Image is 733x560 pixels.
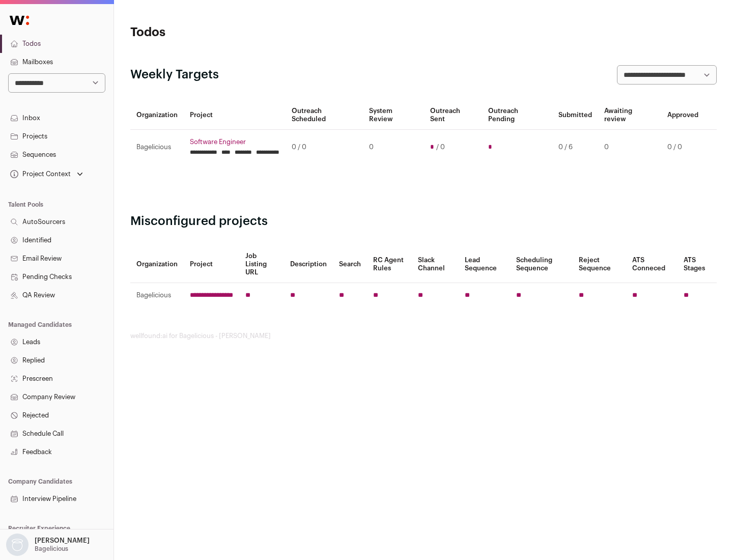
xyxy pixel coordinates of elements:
td: 0 [363,130,424,165]
a: Software Engineer [190,138,279,146]
h2: Weekly Targets [130,67,219,83]
th: Project [184,246,239,283]
th: Lead Sequence [459,246,510,283]
th: Search [333,246,367,283]
th: Reject Sequence [573,246,627,283]
th: Scheduling Sequence [510,246,573,283]
th: Outreach Scheduled [286,101,363,130]
button: Open dropdown [8,167,85,181]
th: Outreach Sent [424,101,483,130]
th: Approved [661,101,704,130]
p: Bagelicious [35,545,68,553]
button: Open dropdown [4,534,92,556]
p: [PERSON_NAME] [35,537,90,545]
img: Wellfound [4,10,35,31]
div: Project Context [8,170,71,178]
h1: Todos [130,24,326,41]
td: 0 / 0 [661,130,704,165]
th: ATS Stages [678,246,717,283]
th: Awaiting review [598,101,661,130]
td: 0 [598,130,661,165]
span: / 0 [436,143,445,151]
th: Slack Channel [412,246,459,283]
th: Description [284,246,333,283]
th: System Review [363,101,424,130]
th: Project [184,101,286,130]
footer: wellfound:ai for Bagelicious - [PERSON_NAME] [130,332,717,340]
td: Bagelicious [130,283,184,308]
td: Bagelicious [130,130,184,165]
td: 0 / 6 [552,130,598,165]
img: nopic.png [6,534,29,556]
th: Job Listing URL [239,246,284,283]
td: 0 / 0 [286,130,363,165]
th: Submitted [552,101,598,130]
th: RC Agent Rules [367,246,411,283]
th: Organization [130,101,184,130]
h2: Misconfigured projects [130,213,717,230]
th: Outreach Pending [482,101,552,130]
th: Organization [130,246,184,283]
th: ATS Conneced [626,246,677,283]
